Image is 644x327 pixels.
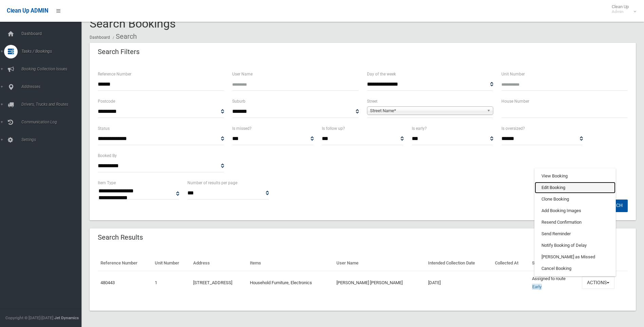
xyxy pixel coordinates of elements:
[98,70,131,78] label: Reference Number
[535,170,615,182] a: View Booking
[90,45,148,58] header: Search Filters
[334,271,425,294] td: [PERSON_NAME] [PERSON_NAME]
[582,276,614,289] button: Actions
[98,152,117,159] label: Booked By
[152,271,190,294] td: 1
[193,280,232,285] a: [STREET_ADDRESS]
[19,120,87,124] span: Communication Log
[190,256,247,271] th: Address
[90,231,151,244] header: Search Results
[7,7,48,14] span: Clean Up ADMIN
[492,256,529,271] th: Collected At
[100,280,115,285] a: 480443
[535,217,615,228] a: Resend Confirmation
[232,125,252,132] label: Is missed?
[425,271,492,294] td: [DATE]
[232,98,245,105] label: Suburb
[19,31,87,36] span: Dashboard
[535,193,615,205] a: Clone Booking
[501,125,525,132] label: Is oversized?
[90,17,176,30] span: Search Bookings
[529,256,579,271] th: Status
[370,107,484,115] span: Street Name*
[19,102,87,107] span: Drivers, Trucks and Routes
[501,98,529,105] label: House Number
[19,84,87,89] span: Addresses
[98,256,152,271] th: Reference Number
[90,35,110,40] a: Dashboard
[535,228,615,240] a: Send Reminder
[5,315,53,320] span: Copyright © [DATE]-[DATE]
[334,256,425,271] th: User Name
[535,251,615,263] a: [PERSON_NAME] as Missed
[247,256,334,271] th: Items
[535,263,615,274] a: Cancel Booking
[608,4,636,14] span: Clean Up
[98,179,116,187] label: Item Type
[19,137,87,142] span: Settings
[367,70,396,78] label: Day of the week
[535,205,615,217] a: Add Booking Images
[425,256,492,271] th: Intended Collection Date
[111,30,137,43] li: Search
[152,256,190,271] th: Unit Number
[412,125,427,132] label: Is early?
[535,240,615,251] a: Notify Booking of Delay
[612,9,629,14] small: Admin
[501,70,525,78] label: Unit Number
[54,315,79,320] strong: Jet Dynamics
[367,98,378,105] label: Street
[529,271,579,294] td: Assigned to route
[187,179,237,187] label: Number of results per page
[232,70,253,78] label: User Name
[322,125,345,132] label: Is follow up?
[247,271,334,294] td: Household Furniture, Electronics
[535,182,615,193] a: Edit Booking
[98,98,115,105] label: Postcode
[19,67,87,71] span: Booking Collection Issues
[98,125,110,132] label: Status
[532,284,542,290] span: Early
[19,49,87,54] span: Tasks / Bookings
